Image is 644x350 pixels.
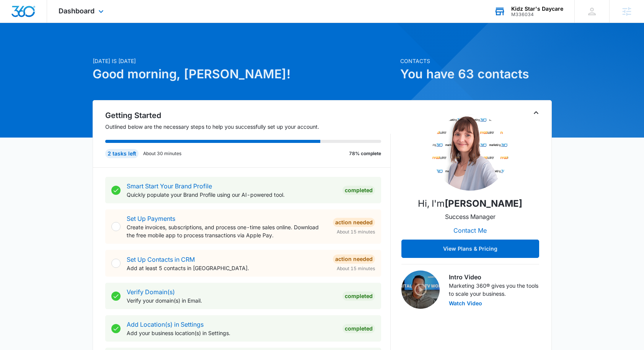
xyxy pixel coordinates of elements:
strong: [PERSON_NAME] [445,198,522,209]
img: tab_keywords_by_traffic_grey.svg [76,44,82,50]
p: Hi, I'm [418,197,522,211]
div: account name [511,6,563,12]
p: Add at least 5 contacts in [GEOGRAPHIC_DATA]. [127,264,327,272]
a: Set Up Payments [127,215,175,222]
p: [DATE] is [DATE] [93,57,396,65]
img: tab_domain_overview_orange.svg [21,44,27,50]
div: Completed [342,324,375,333]
p: Marketing 360® gives you the tools to scale your business. [449,282,539,298]
h3: Intro Video [449,272,539,282]
button: Watch Video [449,301,482,306]
p: Success Manager [445,212,496,221]
p: About 30 minutes [143,150,181,157]
div: Keywords by Traffic [85,45,129,50]
a: Smart Start Your Brand Profile [127,182,212,190]
a: Add Location(s) in Settings [127,321,204,328]
button: Toggle Collapse [532,108,541,117]
div: 2 tasks left [105,149,139,158]
div: Action Needed [333,254,375,264]
p: Outlined below are the necessary steps to help you successfully set up your account. [105,123,391,131]
p: 78% complete [349,150,381,157]
img: logo_orange.svg [12,12,18,18]
p: Add your business location(s) in Settings. [127,329,336,337]
div: Domain: [DOMAIN_NAME] [20,20,84,26]
p: Contacts [400,57,552,65]
h1: Good morning, [PERSON_NAME]! [93,65,396,83]
div: Action Needed [333,218,375,227]
img: Christy Perez [432,114,509,191]
div: Completed [342,292,375,301]
h2: Getting Started [105,110,391,121]
div: account id [511,12,563,17]
div: Domain Overview [29,45,68,50]
p: Quickly populate your Brand Profile using our AI-powered tool. [127,191,336,199]
div: Completed [342,186,375,195]
span: About 15 minutes [337,265,375,272]
a: Verify Domain(s) [127,288,175,296]
img: Intro Video [401,271,440,309]
p: Create invoices, subscriptions, and process one-time sales online. Download the free mobile app t... [127,223,327,239]
button: Contact Me [446,221,494,240]
img: website_grey.svg [12,20,18,26]
h1: You have 63 contacts [400,65,552,83]
span: Dashboard [59,7,95,15]
div: v 4.0.25 [21,12,37,18]
a: Set Up Contacts in CRM [127,256,195,263]
button: View Plans & Pricing [401,240,539,258]
span: About 15 minutes [337,228,375,235]
p: Verify your domain(s) in Email. [127,297,336,305]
